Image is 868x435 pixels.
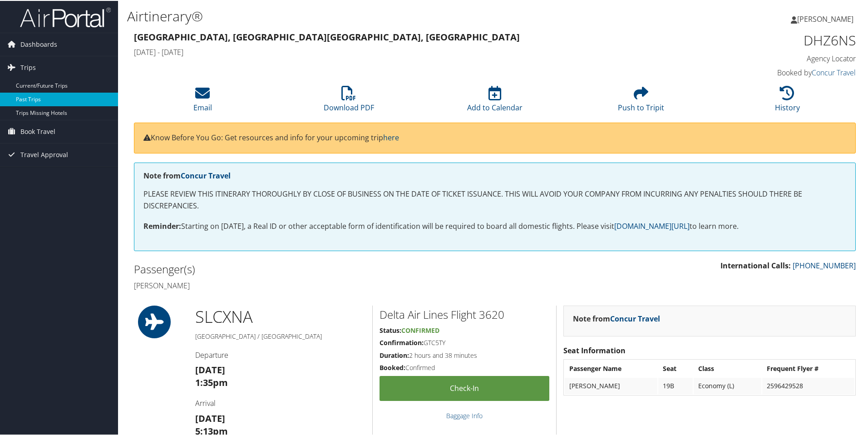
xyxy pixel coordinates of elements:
[143,170,231,180] strong: Note from
[793,260,856,270] a: [PHONE_NUMBER]
[614,220,690,230] a: [DOMAIN_NAME][URL]
[762,377,854,393] td: 2596429528
[563,345,626,355] strong: Seat Information
[127,6,617,25] h1: Airtinerary®
[380,337,424,346] strong: Confirmation:
[383,132,399,142] a: here
[610,313,660,323] a: Concur Travel
[195,397,365,407] h4: Arrival
[20,119,55,142] span: Book Travel
[195,331,365,340] h5: [GEOGRAPHIC_DATA] / [GEOGRAPHIC_DATA]
[762,360,854,376] th: Frequent Flyer #
[380,350,549,359] h5: 2 hours and 38 minutes
[791,5,863,32] a: [PERSON_NAME]
[446,410,483,419] a: Baggage Info
[618,90,664,112] a: Push to Tripit
[658,377,693,393] td: 19B
[401,325,439,334] span: Confirmed
[134,280,488,290] h4: [PERSON_NAME]
[195,376,228,388] strong: 1:35pm
[181,170,231,180] a: Concur Travel
[380,306,549,321] h2: Delta Air Lines Flight 3620
[20,143,68,165] span: Travel Approval
[565,360,657,376] th: Passenger Name
[134,261,488,276] h2: Passenger(s)
[720,260,791,270] strong: International Calls:
[812,67,856,77] a: Concur Travel
[686,30,856,49] h1: DHZ6NS
[324,90,374,112] a: Download PDF
[195,349,365,359] h4: Departure
[380,337,549,346] h5: GTC5TY
[143,220,846,232] p: Starting on [DATE], a Real ID or other acceptable form of identification will be required to boar...
[143,188,846,211] p: PLEASE REVIEW THIS ITINERARY THOROUGHLY BY CLOSE OF BUSINESS ON THE DATE OF TICKET ISSUANCE. THIS...
[797,13,853,23] span: [PERSON_NAME]
[20,6,111,27] img: airportal-logo.png
[380,362,405,371] strong: Booked:
[775,90,800,112] a: History
[380,362,549,371] h5: Confirmed
[380,350,409,359] strong: Duration:
[143,220,181,230] strong: Reminder:
[195,411,225,424] strong: [DATE]
[195,305,365,327] h1: SLC XNA
[686,53,856,63] h4: Agency Locator
[565,377,657,393] td: [PERSON_NAME]
[134,46,672,56] h4: [DATE] - [DATE]
[20,55,36,78] span: Trips
[143,131,846,143] p: Know Before You Go: Get resources and info for your upcoming trip
[694,377,762,393] td: Economy (L)
[658,360,693,376] th: Seat
[686,67,856,77] h4: Booked by
[134,30,520,42] strong: [GEOGRAPHIC_DATA], [GEOGRAPHIC_DATA] [GEOGRAPHIC_DATA], [GEOGRAPHIC_DATA]
[195,363,225,375] strong: [DATE]
[694,360,762,376] th: Class
[20,32,57,55] span: Dashboards
[193,90,212,112] a: Email
[573,313,660,323] strong: Note from
[380,375,549,400] a: Check-in
[467,90,523,112] a: Add to Calendar
[380,325,401,334] strong: Status:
